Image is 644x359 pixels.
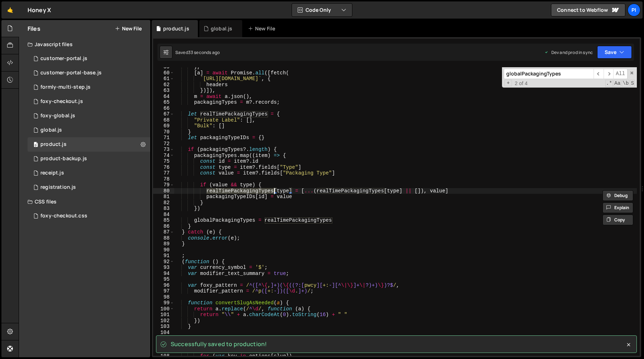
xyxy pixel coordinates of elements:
button: Explain [602,202,633,213]
div: registration.js [40,184,76,191]
span: Search In Selection [630,80,635,87]
div: 83 [153,206,174,212]
div: 76 [153,164,174,171]
div: 74 [153,153,174,159]
div: 11115/30391.js [28,166,150,180]
div: receipt.js [40,170,64,176]
div: 61 [153,76,174,82]
div: global.js [40,127,62,133]
div: 106 [153,341,174,348]
div: 82 [153,200,174,206]
div: Dev and prod in sync [544,49,593,55]
div: 84 [153,212,174,218]
a: Pi [628,4,640,16]
div: 87 [153,229,174,235]
span: Toggle Replace mode [504,80,512,87]
div: 11115/33543.js [28,152,150,166]
div: 85 [153,217,174,223]
div: 71 [153,135,174,141]
div: 101 [153,312,174,318]
div: 11115/29670.css [28,209,150,223]
div: 107 [153,347,174,353]
div: 92 [153,259,174,265]
div: 77 [153,170,174,176]
div: 98 [153,294,174,300]
div: 66 [153,105,174,112]
div: 89 [153,241,174,247]
div: formly-multi-step.js [40,84,91,90]
div: 11115/25973.js [28,123,150,137]
span: RegExp Search [605,80,613,87]
span: Alt-Enter [613,69,628,79]
span: Successfully saved to production! [171,340,267,348]
div: 11115/31206.js [28,80,150,94]
div: 60 [153,70,174,76]
div: foxy-global.js [40,113,75,119]
span: 0 [34,142,38,148]
div: 75 [153,158,174,164]
div: 11115/29457.js [28,109,150,123]
div: 86 [153,223,174,230]
div: product.js [40,141,67,148]
div: 79 [153,182,174,188]
div: foxy-checkout.css [40,213,87,219]
div: 11115/29587.js [28,137,150,152]
div: 63 [153,88,174,94]
span: CaseSensitive Search [614,80,621,87]
div: 64 [153,94,174,100]
div: 103 [153,324,174,330]
div: 68 [153,117,174,123]
div: 97 [153,288,174,294]
div: 69 [153,123,174,129]
div: 96 [153,282,174,289]
div: Saved [175,49,220,55]
div: 90 [153,247,174,253]
div: Javascript files [19,37,150,51]
div: 72 [153,141,174,147]
button: Save [597,46,632,59]
div: 88 [153,235,174,241]
div: 94 [153,271,174,277]
div: 67 [153,111,174,117]
div: global.js [211,25,232,32]
button: Code Only [292,4,352,16]
a: 🤙 [1,1,19,19]
a: Connect to Webflow [551,4,625,16]
button: Copy [602,215,633,225]
span: 2 of 4 [512,80,531,87]
div: 105 [153,335,174,341]
div: 73 [153,147,174,153]
div: 93 [153,265,174,271]
div: product-backup.js [40,156,87,162]
div: Honey X [28,6,51,14]
div: 11115/30117.js [28,66,150,80]
div: 81 [153,194,174,200]
button: New File [115,26,142,31]
button: Debug [602,190,633,201]
span: ​ [604,69,614,79]
div: 91 [153,253,174,259]
div: 95 [153,276,174,282]
div: 11115/30890.js [28,94,150,109]
div: 11115/28888.js [28,51,150,66]
div: 104 [153,330,174,336]
div: customer-portal-base.js [40,70,102,76]
div: New File [248,25,278,32]
div: 102 [153,318,174,324]
div: 65 [153,99,174,105]
div: customer-portal.js [40,55,87,62]
div: 100 [153,306,174,312]
h2: Files [28,25,40,33]
div: 33 seconds ago [188,49,220,55]
span: Whole Word Search [622,80,629,87]
div: product.js [163,25,189,32]
div: 62 [153,82,174,88]
div: 70 [153,129,174,135]
input: Search for [504,69,594,79]
div: foxy-checkout.js [40,98,83,105]
div: 78 [153,176,174,182]
div: 80 [153,188,174,194]
div: 11115/30581.js [28,180,150,195]
div: 59 [153,64,174,70]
